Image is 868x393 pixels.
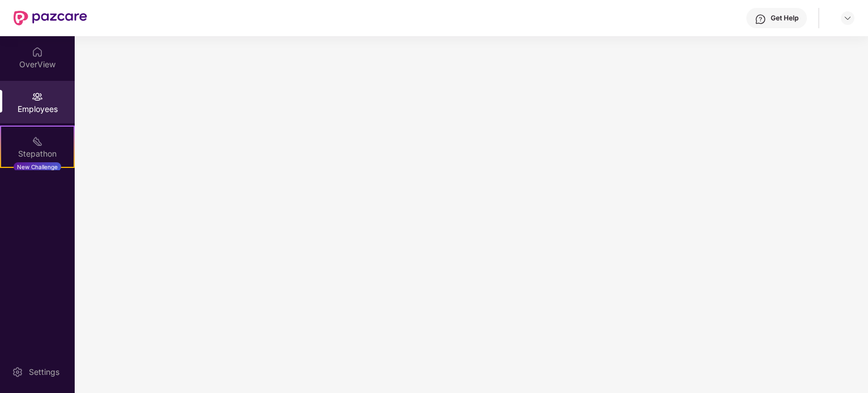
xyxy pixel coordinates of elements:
[32,91,43,102] img: svg+xml;base64,PHN2ZyBpZD0iRW1wbG95ZWVzIiB4bWxucz0iaHR0cDovL3d3dy53My5vcmcvMjAwMC9zdmciIHdpZHRoPS...
[771,14,798,23] div: Get Help
[843,14,852,23] img: svg+xml;base64,PHN2ZyBpZD0iRHJvcGRvd24tMzJ4MzIiIHhtbG5zPSJodHRwOi8vd3d3LnczLm9yZy8yMDAwL3N2ZyIgd2...
[25,366,63,378] div: Settings
[32,136,43,147] img: svg+xml;base64,PHN2ZyB4bWxucz0iaHR0cDovL3d3dy53My5vcmcvMjAwMC9zdmciIHdpZHRoPSIyMSIgaGVpZ2h0PSIyMC...
[1,148,74,159] div: Stepathon
[14,11,87,25] img: New Pazcare Logo
[755,14,766,25] img: svg+xml;base64,PHN2ZyBpZD0iSGVscC0zMngzMiIgeG1sbnM9Imh0dHA6Ly93d3cudzMub3JnLzIwMDAvc3ZnIiB3aWR0aD...
[12,366,23,378] img: svg+xml;base64,PHN2ZyBpZD0iU2V0dGluZy0yMHgyMCIgeG1sbnM9Imh0dHA6Ly93d3cudzMub3JnLzIwMDAvc3ZnIiB3aW...
[32,46,43,58] img: svg+xml;base64,PHN2ZyBpZD0iSG9tZSIgeG1sbnM9Imh0dHA6Ly93d3cudzMub3JnLzIwMDAvc3ZnIiB3aWR0aD0iMjAiIG...
[14,162,61,171] div: New Challenge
